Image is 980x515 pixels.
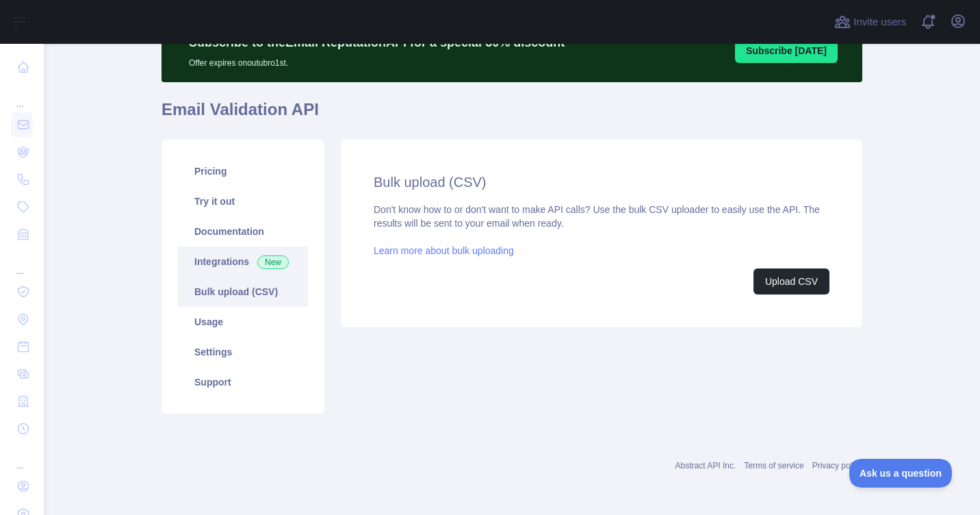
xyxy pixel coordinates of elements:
[178,216,308,247] a: Documentation
[178,337,308,367] a: Settings
[735,38,838,63] button: Subscribe [DATE]
[374,173,829,192] h2: Bulk upload (CSV)
[11,249,33,277] div: ...
[162,99,862,131] h1: Email Validation API
[753,268,829,294] button: Upload CSV
[178,186,308,216] a: Try it out
[178,307,308,337] a: Usage
[178,277,308,307] a: Bulk upload (CSV)
[178,367,308,397] a: Support
[178,247,308,277] a: Integrations New
[11,82,33,110] div: ...
[374,203,829,294] div: Don't know how to or don't want to make API calls? Use the bulk CSV uploader to easily use the AP...
[11,444,33,471] div: ...
[853,14,906,30] span: Invite users
[675,461,736,470] a: Abstract API Inc.
[812,461,862,470] a: Privacy policy
[744,461,803,470] a: Terms of service
[178,156,308,186] a: Pricing
[849,459,953,488] iframe: Toggle Customer Support
[374,245,514,256] a: Learn more about bulk uploading
[831,11,909,33] button: Invite users
[189,52,565,68] p: Offer expires on outubro 1st.
[257,255,289,269] span: New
